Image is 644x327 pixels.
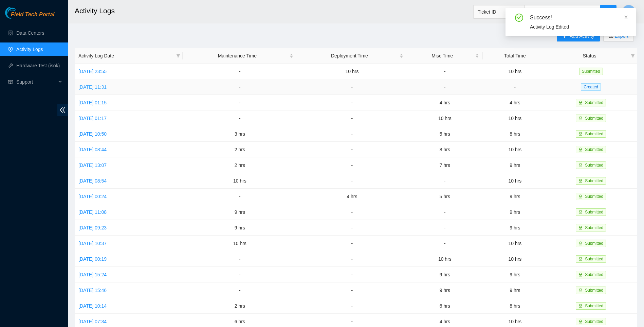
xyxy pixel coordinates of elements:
[483,95,548,110] td: 4 hrs
[78,162,107,168] a: [DATE] 13:07
[407,142,482,157] td: 8 hrs
[78,178,107,184] a: [DATE] 08:54
[16,75,56,89] span: Support
[483,79,548,95] td: -
[585,194,603,199] span: Submitted
[585,257,603,261] span: Submitted
[585,225,603,230] span: Submitted
[525,5,601,19] input: Enter text here...
[515,14,523,22] span: check-circle
[631,54,635,58] span: filter
[78,69,107,74] a: [DATE] 23:55
[578,226,583,230] span: lock
[483,298,548,314] td: 8 hrs
[183,126,297,142] td: 3 hrs
[578,304,583,308] span: lock
[16,30,44,36] a: Data Centers
[297,95,407,110] td: -
[407,157,482,173] td: 7 hrs
[585,116,603,121] span: Submitted
[581,83,601,91] span: Created
[11,12,54,18] span: Field Tech Portal
[585,210,603,214] span: Submitted
[297,189,407,204] td: 4 hrs
[78,131,107,137] a: [DATE] 10:50
[483,173,548,189] td: 10 hrs
[407,79,482,95] td: -
[183,79,297,95] td: -
[78,272,107,277] a: [DATE] 15:24
[183,298,297,314] td: 2 hrs
[483,267,548,282] td: 9 hrs
[483,251,548,267] td: 10 hrs
[483,110,548,126] td: 10 hrs
[483,204,548,220] td: 9 hrs
[483,236,548,251] td: 10 hrs
[407,236,482,251] td: -
[530,23,628,31] div: Activity Log Edited
[585,288,603,293] span: Submitted
[578,241,583,245] span: lock
[183,267,297,282] td: -
[578,194,583,199] span: lock
[551,52,628,59] span: Status
[183,173,297,189] td: 10 hrs
[78,303,107,309] a: [DATE] 10:14
[183,220,297,236] td: 9 hrs
[483,142,548,157] td: 10 hrs
[578,116,583,120] span: lock
[585,272,603,277] span: Submitted
[579,68,603,75] span: Submitted
[483,48,548,64] th: Total Time
[585,304,603,308] span: Submitted
[578,257,583,261] span: lock
[407,95,482,110] td: 4 hrs
[407,220,482,236] td: -
[407,267,482,282] td: 9 hrs
[585,132,603,136] span: Submitted
[622,5,636,18] button: J
[183,282,297,298] td: -
[183,95,297,110] td: -
[627,7,630,16] span: J
[407,110,482,126] td: 10 hrs
[78,225,107,230] a: [DATE] 09:23
[629,51,636,61] span: filter
[585,178,603,183] span: Submitted
[297,298,407,314] td: -
[407,251,482,267] td: 10 hrs
[407,126,482,142] td: 5 hrs
[78,209,107,215] a: [DATE] 11:08
[16,63,60,68] a: Hardware Test (isok)
[578,101,583,105] span: lock
[530,14,628,22] div: Success!
[297,282,407,298] td: -
[78,241,107,246] a: [DATE] 10:37
[578,132,583,136] span: lock
[297,79,407,95] td: -
[78,147,107,152] a: [DATE] 08:44
[297,64,407,79] td: 10 hrs
[183,64,297,79] td: -
[78,288,107,293] a: [DATE] 15:46
[407,204,482,220] td: -
[297,236,407,251] td: -
[78,100,107,105] a: [DATE] 01:15
[578,163,583,167] span: lock
[578,179,583,183] span: lock
[585,241,603,246] span: Submitted
[78,116,107,121] a: [DATE] 01:17
[176,54,180,58] span: filter
[483,220,548,236] td: 9 hrs
[578,320,583,324] span: lock
[175,51,182,61] span: filter
[297,110,407,126] td: -
[183,236,297,251] td: 10 hrs
[183,142,297,157] td: 2 hrs
[585,319,603,324] span: Submitted
[297,142,407,157] td: -
[483,126,548,142] td: 8 hrs
[578,210,583,214] span: lock
[585,163,603,168] span: Submitted
[78,319,107,324] a: [DATE] 07:34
